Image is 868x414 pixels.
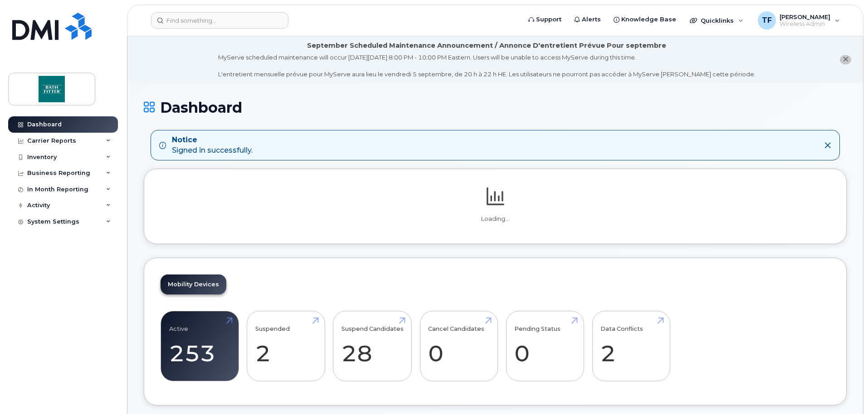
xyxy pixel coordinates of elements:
div: Signed in successfully. [172,135,253,156]
strong: Notice [172,135,253,145]
div: September Scheduled Maintenance Announcement / Annonce D'entretient Prévue Pour septembre [307,41,666,50]
a: Active 253 [169,316,230,376]
a: Suspended 2 [255,316,317,376]
a: Mobility Devices [161,274,226,294]
a: Suspend Candidates 28 [341,316,404,376]
p: Loading... [161,215,830,223]
h1: Dashboard [144,100,847,115]
a: Pending Status 0 [514,316,575,376]
a: Data Conflicts 2 [600,316,662,376]
a: Cancel Candidates 0 [428,316,489,376]
button: close notification [840,55,851,65]
div: MyServe scheduled maintenance will occur [DATE][DATE] 8:00 PM - 10:00 PM Eastern. Users will be u... [218,53,756,79]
